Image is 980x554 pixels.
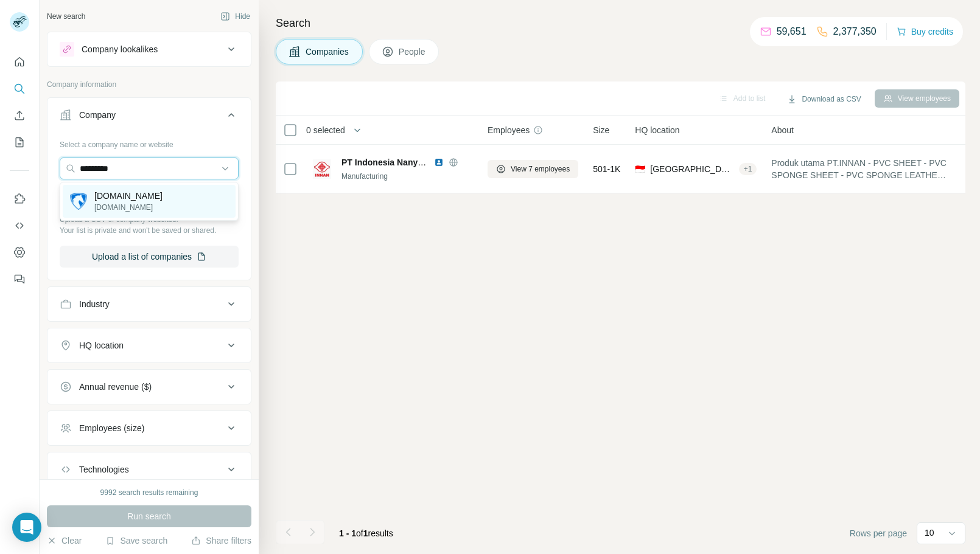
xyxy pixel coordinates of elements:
p: 2,377,350 [833,24,877,39]
button: Hide [212,7,259,26]
button: My lists [10,131,29,153]
span: People [399,46,427,58]
span: HQ location [635,124,679,136]
p: [DOMAIN_NAME] [94,202,163,213]
p: 59,651 [777,24,807,39]
div: Select a company name or website [60,134,239,150]
div: Open Intercom Messenger [12,513,41,542]
button: Use Surfe on LinkedIn [10,188,29,210]
span: results [339,528,393,538]
span: Rows per page [850,527,907,539]
button: Enrich CSV [10,105,29,126]
span: View 7 employees [511,164,570,175]
button: Download as CSV [779,90,869,108]
div: Company [79,109,116,121]
button: Buy credits [897,23,953,40]
button: Company [47,100,251,134]
span: 0 selected [306,124,345,136]
p: [DOMAIN_NAME] [94,190,163,202]
button: Company lookalikes [47,35,251,64]
button: Quick start [10,51,29,73]
span: Companies [306,46,350,58]
div: Technologies [79,463,129,476]
span: 1 [363,528,368,538]
span: Produk utama PT.INNAN - PVC SHEET - PVC SPONGE SHEET - PVC SPONGE LEATHER - PVC SHEET RIGID [771,157,951,181]
span: Employees [488,124,530,136]
span: 🇮🇩 [635,163,645,175]
h4: Search [276,15,965,32]
button: Use Surfe API [10,215,29,237]
span: Size [593,124,609,136]
button: Industry [47,289,251,319]
button: Technologies [47,455,251,484]
span: 501-1K [593,163,620,175]
button: Clear [47,535,82,547]
span: 1 - 1 [339,528,356,538]
div: Industry [79,298,110,310]
img: LinkedIn logo [434,158,444,167]
span: of [356,528,363,538]
div: New search [47,11,85,22]
div: Employees (size) [79,422,144,434]
div: 9992 search results remaining [100,487,198,498]
button: HQ location [47,331,251,360]
p: Company information [47,79,251,90]
div: Company lookalikes [82,43,158,55]
button: Feedback [10,268,29,290]
span: [GEOGRAPHIC_DATA], [GEOGRAPHIC_DATA], [GEOGRAPHIC_DATA] [650,163,733,175]
div: + 1 [739,164,757,175]
button: Share filters [191,535,251,547]
button: Upload a list of companies [60,246,239,268]
div: Annual revenue ($) [79,381,152,393]
span: PT Indonesia Nanya Indah Plastics [341,158,482,167]
div: Manufacturing [341,171,473,182]
button: Save search [105,535,167,547]
span: About [771,124,794,136]
img: sijai.com [70,193,87,210]
p: Your list is private and won't be saved or shared. [60,225,239,236]
button: View 7 employees [488,160,578,178]
img: Logo of PT Indonesia Nanya Indah Plastics [312,159,332,179]
div: HQ location [79,339,124,351]
button: Search [10,78,29,100]
button: Dashboard [10,241,29,263]
button: Employees (size) [47,414,251,443]
p: 10 [925,527,934,539]
button: Annual revenue ($) [47,372,251,401]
